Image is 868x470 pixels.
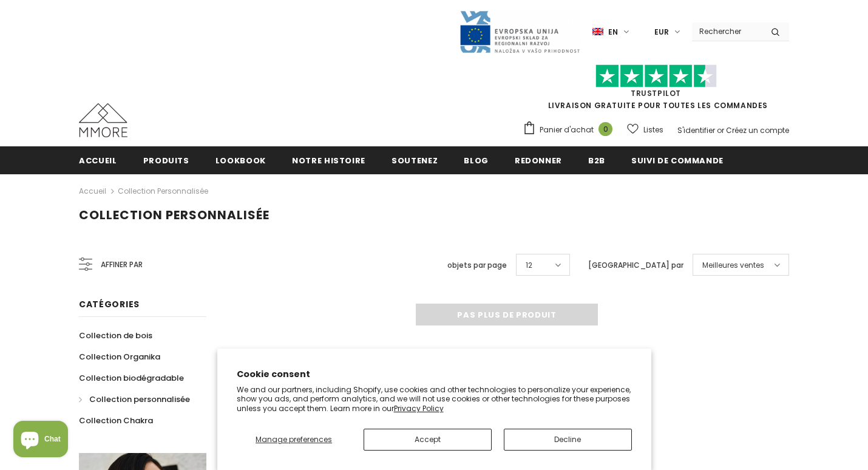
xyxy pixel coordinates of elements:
span: Catégories [79,298,140,310]
a: Accueil [79,184,106,199]
a: Créez un compte [726,125,789,135]
a: Collection personnalisée [79,389,190,410]
span: Redonner [515,155,562,166]
button: Decline [504,429,632,451]
a: Redonner [515,146,562,174]
span: Produits [143,155,189,166]
input: Search Site [692,22,762,40]
span: Collection personnalisée [79,206,270,223]
a: TrustPilot [631,88,681,98]
h2: Cookie consent [237,368,632,381]
a: Notre histoire [292,146,365,174]
a: Collection Chakra [79,410,153,431]
span: Collection Organika [79,351,160,363]
span: EUR [654,26,669,38]
span: en [608,26,618,38]
span: 12 [526,259,532,271]
a: Accueil [79,146,117,174]
a: Listes [627,119,663,140]
a: Lookbook [215,146,266,174]
a: soutenez [392,146,438,174]
a: B2B [588,146,605,174]
label: objets par page [447,259,507,271]
img: i-lang-1.png [592,27,603,37]
p: We and our partners, including Shopify, use cookies and other technologies to personalize your ex... [237,385,632,414]
button: Manage preferences [237,429,351,451]
a: S'identifier [677,125,715,135]
a: Produits [143,146,189,174]
span: Collection personnalisée [89,393,190,405]
a: Collection Organika [79,346,160,367]
span: or [717,125,724,135]
a: Blog [464,146,489,174]
span: Panier d'achat [540,124,594,136]
span: B2B [588,155,605,166]
span: Blog [464,155,489,166]
a: Collection biodégradable [79,367,184,389]
img: Javni Razpis [459,10,580,54]
span: Collection Chakra [79,415,153,426]
span: Meilleures ventes [702,259,764,271]
span: Accueil [79,155,117,166]
a: Privacy Policy [394,403,444,414]
button: Accept [364,429,492,451]
a: Panier d'achat 0 [523,121,619,139]
img: Faites confiance aux étoiles pilotes [595,64,717,88]
span: Collection de bois [79,330,152,341]
span: Notre histoire [292,155,365,166]
span: Manage preferences [256,434,332,444]
inbox-online-store-chat: Shopify online store chat [10,421,72,460]
a: Javni Razpis [459,26,580,36]
a: Suivi de commande [631,146,724,174]
span: Lookbook [215,155,266,166]
span: Affiner par [101,258,143,271]
a: Collection personnalisée [118,186,208,196]
img: Cas MMORE [79,103,127,137]
span: LIVRAISON GRATUITE POUR TOUTES LES COMMANDES [523,70,789,111]
label: [GEOGRAPHIC_DATA] par [588,259,683,271]
span: Collection biodégradable [79,372,184,384]
span: Suivi de commande [631,155,724,166]
span: soutenez [392,155,438,166]
a: Collection de bois [79,325,152,346]
span: Listes [643,124,663,136]
span: 0 [598,122,612,136]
